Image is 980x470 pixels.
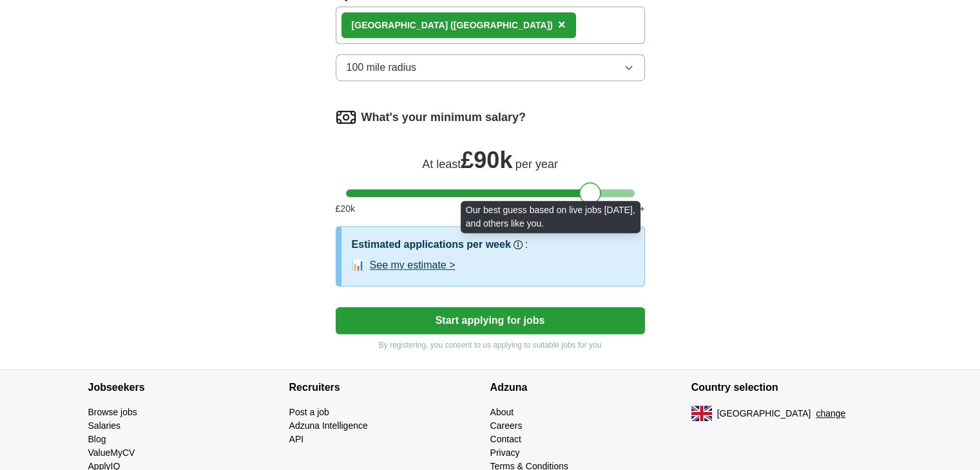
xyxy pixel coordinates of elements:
span: per year [515,158,558,171]
a: About [490,407,514,417]
label: What's your minimum salary? [361,109,526,126]
span: At least [422,158,461,171]
img: salary.png [336,107,356,127]
a: Privacy [490,447,520,458]
a: API [289,434,304,444]
span: × [558,17,566,32]
span: £ 20 k [336,202,355,216]
a: Browse jobs [88,407,137,417]
a: Contact [490,434,521,444]
button: Start applying for jobs [336,307,645,334]
button: 100 mile radius [336,54,645,81]
button: change [816,407,845,420]
a: Adzuna Intelligence [289,420,368,431]
img: UK flag [691,406,712,421]
h4: Country selection [691,370,892,406]
button: × [558,15,566,35]
p: By registering, you consent to us applying to suitable jobs for you [336,339,645,351]
a: ValueMyCV [88,447,135,458]
span: Our best guess based on live jobs [DATE], and others like you. [466,205,635,229]
span: 100 mile radius [347,60,417,75]
h3: : [525,237,528,252]
button: See my estimate > [370,258,456,273]
h3: Estimated applications per week [352,237,511,252]
strong: [GEOGRAPHIC_DATA] [352,20,448,30]
a: Blog [88,434,106,444]
span: £ 90k [461,147,512,173]
a: Careers [490,420,523,431]
a: Salaries [88,420,121,431]
span: 📊 [352,258,365,273]
a: Post a job [289,407,329,417]
span: ([GEOGRAPHIC_DATA]) [450,20,553,30]
span: [GEOGRAPHIC_DATA] [717,407,811,420]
